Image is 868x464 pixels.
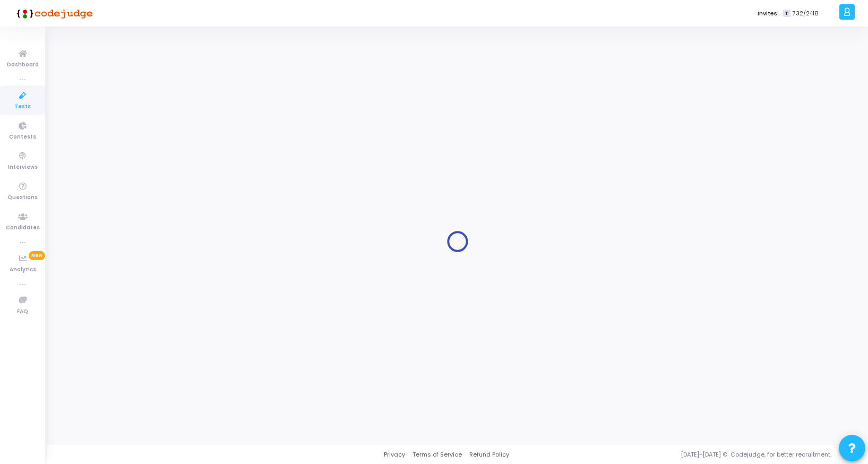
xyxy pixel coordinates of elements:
[758,9,779,18] label: Invites:
[7,193,38,202] span: Questions
[10,265,36,274] span: Analytics
[13,3,93,24] img: logo
[9,133,36,142] span: Contests
[17,307,28,316] span: FAQ
[793,9,819,18] span: 732/2418
[14,102,31,111] span: Tests
[8,163,38,172] span: Interviews
[6,224,40,233] span: Candidates
[384,450,405,459] a: Privacy
[509,450,855,459] div: [DATE]-[DATE] © Codejudge, for better recruitment.
[469,450,509,459] a: Refund Policy
[412,450,462,459] a: Terms of Service
[783,10,790,18] span: T
[7,61,39,70] span: Dashboard
[29,251,45,260] span: New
